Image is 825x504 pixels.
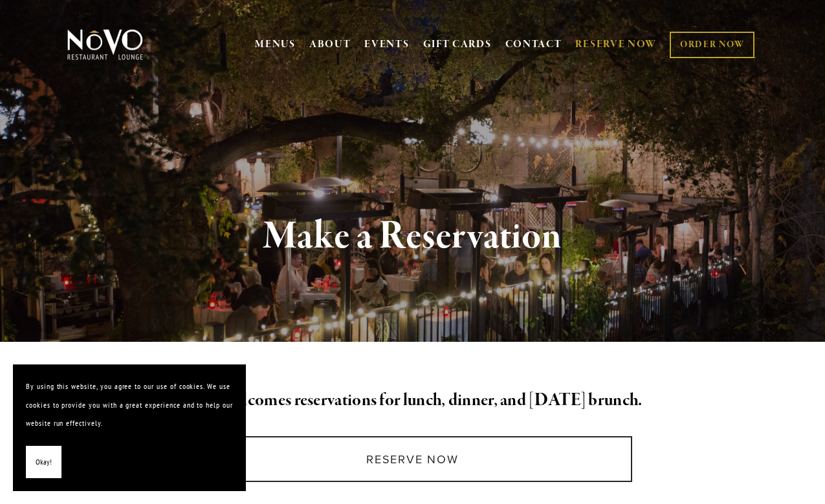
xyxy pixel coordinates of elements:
[670,32,754,58] a: ORDER NOW
[575,32,657,57] a: RESERVE NOW
[309,38,351,51] a: ABOUT
[36,453,52,472] span: Okay!
[505,32,562,57] a: CONTACT
[26,446,61,479] button: Okay!
[193,436,632,482] a: Reserve Now
[255,38,296,51] a: MENUS
[65,28,146,61] img: Novo Restaurant &amp; Lounge
[423,32,492,57] a: GIFT CARDS
[26,377,233,433] p: By using this website, you agree to our use of cookies. We use cookies to provide you with a grea...
[364,38,409,51] a: EVENTS
[13,364,246,491] section: Cookie banner
[263,212,562,261] strong: Make a Reservation
[85,387,739,414] h2: Novo welcomes reservations for lunch, dinner, and [DATE] brunch.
